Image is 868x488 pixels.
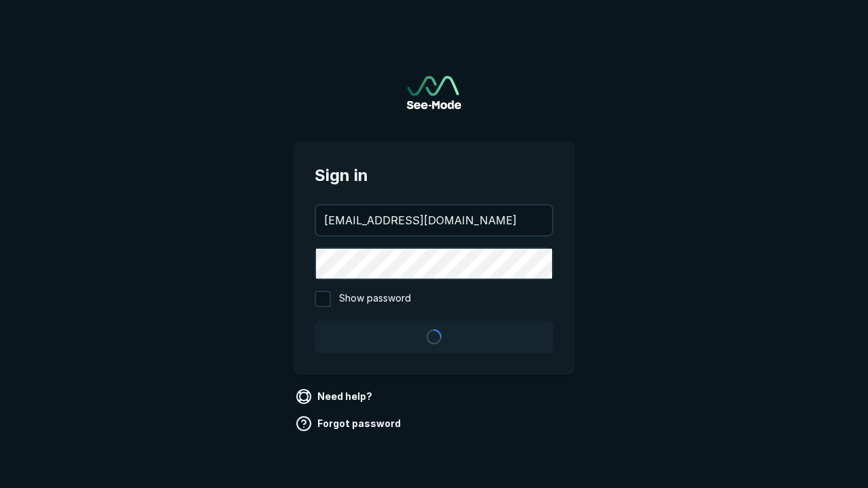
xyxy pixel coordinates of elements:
span: Show password [339,291,411,307]
input: your@email.com [316,205,552,235]
a: Need help? [293,386,378,407]
span: Sign in [315,163,553,188]
img: See-Mode Logo [407,76,461,109]
a: Forgot password [293,413,406,434]
a: Go to sign in [407,76,461,109]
